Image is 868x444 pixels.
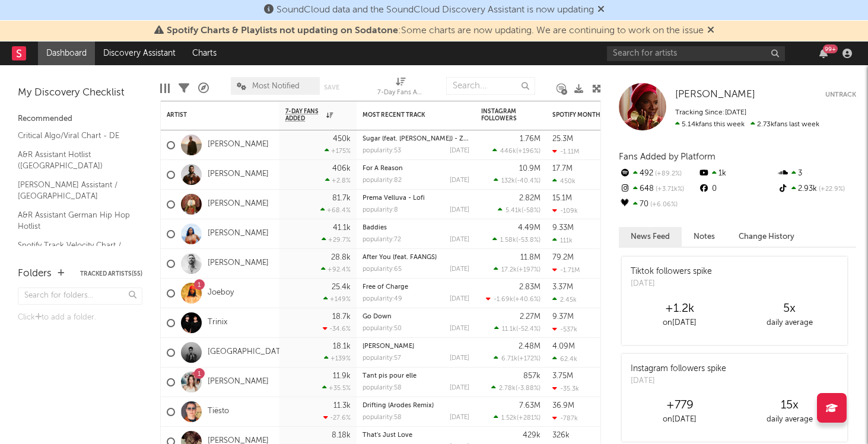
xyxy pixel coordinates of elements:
[501,178,515,184] span: 132k
[322,384,351,392] div: +35.5 %
[332,194,351,202] div: 81.7k
[325,177,351,184] div: +2.8 %
[450,325,469,332] div: [DATE]
[208,170,269,180] a: [PERSON_NAME]
[675,90,755,100] span: [PERSON_NAME]
[727,227,806,247] button: Change History
[552,325,577,333] div: -537k
[494,266,540,273] div: ( )
[363,148,401,154] div: popularity: 53
[519,356,539,362] span: +172 %
[323,414,351,421] div: -27.6 %
[285,108,323,122] span: 7-Day Fans Added
[552,283,573,291] div: 3.37M
[363,177,402,184] div: popularity: 82
[333,402,351,410] div: 11.3k
[519,415,539,421] span: +281 %
[18,267,52,281] div: Folders
[823,44,838,53] div: 99 +
[363,165,403,172] a: For A Reason
[552,296,577,304] div: 2.45k
[323,295,351,303] div: +149 %
[208,140,269,150] a: [PERSON_NAME]
[332,165,351,173] div: 406k
[552,254,574,261] div: 79.2M
[208,407,229,417] a: Tiësto
[363,385,402,391] div: popularity: 58
[363,165,469,172] div: For A Reason
[324,354,351,362] div: +139 %
[625,316,735,330] div: on [DATE]
[777,181,856,197] div: 2.93k
[167,111,256,119] div: Artist
[208,347,288,357] a: [GEOGRAPHIC_DATA]
[167,26,704,36] span: : Some charts are now updating. We are continuing to work on the issue
[333,135,351,143] div: 450k
[519,402,540,410] div: 7.63M
[825,89,856,101] button: Untrack
[486,295,540,303] div: ( )
[518,326,539,333] span: -52.4 %
[450,266,469,273] div: [DATE]
[523,207,539,214] span: -58 %
[501,415,517,421] span: 1.52k
[552,207,578,215] div: -109k
[675,121,819,128] span: 2.73k fans last week
[18,86,142,100] div: My Discovery Checklist
[377,71,425,106] div: 7-Day Fans Added (7-Day Fans Added)
[363,325,402,332] div: popularity: 50
[501,356,517,362] span: 6.71k
[494,414,540,421] div: ( )
[491,384,540,392] div: ( )
[552,402,574,410] div: 36.9M
[520,254,540,261] div: 11.8M
[675,89,755,101] a: [PERSON_NAME]
[363,111,452,119] div: Most Recent Track
[494,325,540,333] div: ( )
[363,195,425,202] a: Prema Velluva - Lofi
[363,136,494,142] a: Sugar (feat. [PERSON_NAME]) - Zerb Remix
[625,413,735,427] div: on [DATE]
[552,224,574,232] div: 9.33M
[323,325,351,333] div: -34.6 %
[552,135,573,143] div: 25.3M
[276,5,594,15] span: SoundCloud data and the SoundCloud Discovery Assistant is now updating
[450,385,469,391] div: [DATE]
[501,267,517,273] span: 17.2k
[817,186,845,193] span: +22.9 %
[552,432,570,439] div: 326k
[631,363,726,375] div: Instagram followers spike
[654,186,684,193] span: +3.71k %
[363,136,469,142] div: Sugar (feat. Francesco Yates) - Zerb Remix
[619,166,698,181] div: 492
[333,343,351,350] div: 18.1k
[519,165,540,173] div: 10.9M
[500,237,516,244] span: 1.58k
[625,398,735,413] div: +779
[552,177,576,185] div: 450k
[363,254,469,261] div: After You (feat. FAANGS)
[499,385,516,392] span: 2.78k
[552,372,573,380] div: 3.75M
[631,266,712,278] div: Tiktok followers spike
[552,414,578,422] div: -787k
[819,49,828,58] button: 99+
[607,46,785,61] input: Search for artists
[517,178,539,184] span: -40.4 %
[325,147,351,155] div: +175 %
[552,343,575,350] div: 4.09M
[198,71,209,106] div: A&R Pipeline
[363,225,387,231] a: Baddies
[208,229,269,239] a: [PERSON_NAME]
[377,86,425,100] div: 7-Day Fans Added (7-Day Fans Added)
[446,77,535,95] input: Search...
[492,236,540,244] div: ( )
[332,432,351,439] div: 8.18k
[631,375,726,387] div: [DATE]
[363,207,398,213] div: popularity: 8
[208,377,269,387] a: [PERSON_NAME]
[518,237,539,244] span: -53.8 %
[552,148,579,155] div: -1.11M
[518,148,539,155] span: +196 %
[363,195,469,202] div: Prema Velluva - Lofi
